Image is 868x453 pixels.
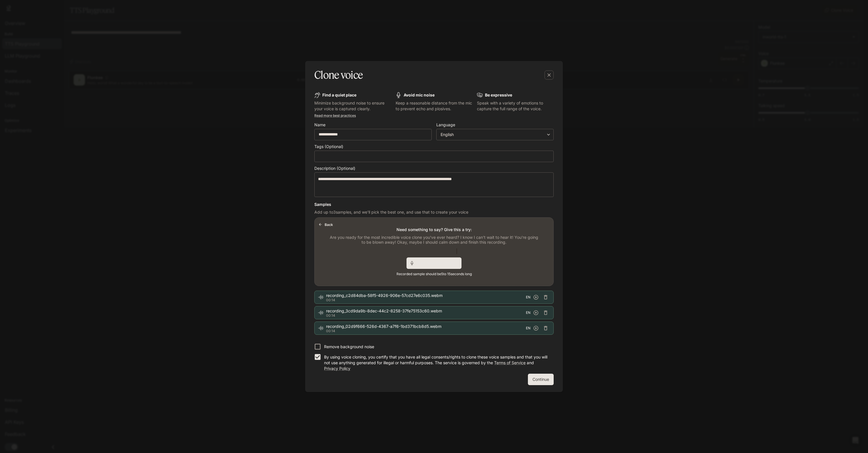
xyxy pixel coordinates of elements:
h5: Clone voice [314,68,363,82]
a: Privacy Policy [324,366,350,371]
h6: Samples [314,202,554,207]
p: Speak with a variety of emotions to capture the full range of the voice. [477,100,554,112]
p: Description (Optional) [314,166,355,170]
div: Start New Recording [407,257,461,269]
p: 00:14 [326,314,526,317]
p: Need something to say? Give this a try: [396,227,472,233]
p: Language [436,123,455,127]
span: recording_c2d84dba-58f5-4926-906e-57cd27e6c035.webm [326,293,526,298]
b: Be expressive [485,92,512,97]
p: Are you ready for the most incredible voice clone you've ever heard? I know I can't wait to hear ... [328,235,540,245]
span: recording_3cd9da9b-8dec-44c2-8258-37fe75153c60.webm [326,308,526,314]
a: Read more best practices [314,113,356,118]
div: English [441,132,544,137]
p: By using voice cloning, you certify that you have all legal consents/rights to clone these voice ... [324,354,549,371]
p: Minimize background noise to ensure your voice is captured clearly. [314,100,391,112]
span: Start New Recording [416,260,459,266]
p: Keep a reasonable distance from the mic to prevent echo and plosives. [396,100,472,112]
div: English [437,132,553,137]
a: Terms of Service [494,360,526,365]
span: EN [526,310,530,316]
span: EN [526,325,530,331]
button: Back [317,220,335,229]
span: Recorded sample should be 5 to 15 seconds long [396,271,472,277]
b: Find a quiet place [322,92,356,97]
button: Continue [528,374,554,385]
p: Remove background noise [324,344,374,350]
p: 00:14 [326,329,526,333]
p: Tags (Optional) [314,145,343,149]
p: Add up to 3 samples, and we'll pick the best one, and use that to create your voice [314,209,554,215]
p: 00:14 [326,298,526,302]
span: EN [526,294,530,300]
b: Avoid mic noise [404,92,435,97]
span: recording_02d9f666-526d-4367-a7f6-1bd371bcb8d5.webm [326,324,526,329]
p: Name [314,123,325,127]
